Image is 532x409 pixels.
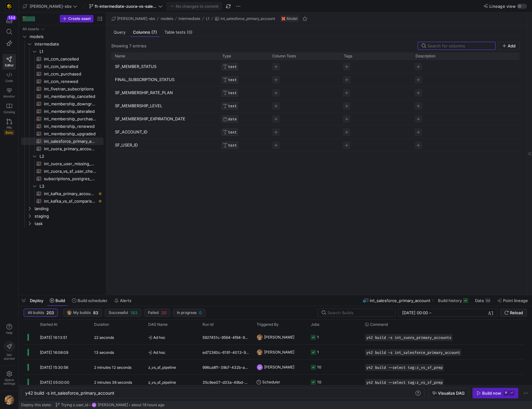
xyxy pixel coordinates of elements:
[498,42,520,50] button: Add
[5,79,13,83] span: Code
[173,309,206,317] button: In progress0
[4,353,15,360] span: Get started
[115,100,215,112] p: SF_MEMBERSHIP_LEVEL
[110,15,157,22] button: [PERSON_NAME]-sbx
[262,375,280,389] span: Scheduler
[111,43,146,48] div: Showing 7 entries
[317,330,319,344] div: 1
[115,126,215,138] p: SF_ACCOUNT_ID
[111,113,520,126] div: Press SPACE to select this row.
[73,310,91,315] span: My builds
[366,380,443,385] span: y42 build --select tag:z_vs_sf_prep
[35,205,102,212] span: landing
[44,190,96,197] span: int_kafka_primary_accounts​​​​​​​​​​
[327,310,390,315] input: Search Builds
[317,375,321,389] div: 10
[148,310,159,315] span: Failed
[21,123,103,130] a: int_membership_renewed​​​​​​​​​​
[257,334,263,340] img: https://storage.googleapis.com/y42-prod-data-exchange/images/1Nvl5cecG3s9yuu18pSpZlzl4PBNfpIlp06V...
[164,30,192,34] span: Table tests
[257,349,263,355] img: https://storage.googleapis.com/y42-prod-data-exchange/images/1Nvl5cecG3s9yuu18pSpZlzl4PBNfpIlp06V...
[114,30,126,34] span: Query
[21,190,103,197] div: Press SPACE to select this row.
[109,310,128,315] span: Successful
[44,85,96,93] span: int_fivetran_subscriptions​​​​​​​​​​
[44,70,96,78] span: int_ccm_purchased​​​​​​​​​​
[44,123,96,130] span: int_membership_renewed​​​​​​​​​​
[40,380,69,385] span: [DATE] 05:00:00
[148,322,168,327] span: DAG Name
[21,205,103,212] div: Press SPACE to select this row.
[4,395,14,405] img: https://storage.googleapis.com/y42-prod-data-exchange/images/1Nvl5cecG3s9yuu18pSpZlzl4PBNfpIlp06V...
[2,1,16,12] a: https://storage.googleapis.com/y42-prod-data-exchange/images/uAsz27BndGEK0hZWDFeOjoxA7jCwgK9jE472...
[21,123,103,130] div: Press SPACE to select this row.
[44,100,96,108] span: int_membership_downgraded​​​​​​​​​​
[204,15,211,22] button: L1
[2,116,16,137] a: PRsBeta
[178,17,200,21] span: intermediate
[21,78,103,85] div: Press SPACE to select this row.
[228,78,237,82] span: TEXT
[21,85,103,93] a: int_fivetran_subscriptions​​​​​​​​​​
[21,85,103,93] div: Press SPACE to select this row.
[25,390,114,396] span: y42 build -s int_salesforce_primary_account
[54,401,166,409] button: Trying z.user_idGJ[PERSON_NAME]about 18 hours ago
[508,43,515,48] span: Add
[264,330,294,344] span: [PERSON_NAME]
[21,220,103,227] div: Press SPACE to select this row.
[21,100,103,108] div: Press SPACE to select this row.
[21,190,103,197] a: int_kafka_primary_accounts​​​​​​​​​​
[264,345,294,359] span: [PERSON_NAME]
[151,30,157,34] span: (7)
[111,86,520,99] div: Press SPACE to select this row.
[40,350,68,355] span: [DATE] 16:06:09
[21,175,103,182] a: subscriptions_postgres_kafka_joined_view​​​​​​​​​​
[6,3,12,9] img: https://storage.googleapis.com/y42-prod-data-exchange/images/uAsz27BndGEK0hZWDFeOjoxA7jCwgK9jE472...
[177,15,202,22] button: intermediate
[21,403,51,407] span: Deploy this state:
[3,378,15,385] span: Space settings
[30,33,102,40] span: models
[438,298,462,303] span: Build history
[2,339,16,363] button: Getstarted
[21,145,103,152] a: int_zuora_primary_accounts​​​​​​​​​​
[213,15,277,22] button: int_salesforce_primary_account
[44,138,96,145] span: int_salesforce_primary_account​​​​​​​​​​
[366,350,460,355] span: y42 build -s int_salesforce_primary_account
[111,126,520,139] div: Press SPACE to select this row.
[3,110,15,114] span: Catalog
[92,402,97,407] div: GJ
[159,15,175,22] button: models
[47,295,68,306] button: Build
[24,360,525,375] div: Press SPACE to select this row.
[2,15,16,26] button: 144
[5,331,13,334] span: Help
[504,391,509,396] kbd: ⌘
[133,30,157,34] span: Columns
[40,322,57,327] span: Started At
[199,375,253,389] div: 35c9ee07-d33a-49bd-9768-7c3c237a4cd3
[44,108,96,115] span: int_membership_lateralled​​​​​​​​​​
[473,388,518,398] button: Build now⌘⏎
[21,130,103,137] a: int_membership_upgraded​​​​​​​​​​
[21,167,103,175] div: Press SPACE to select this row.
[148,360,176,375] span: z_vs_sf_pipeline
[44,175,96,182] span: subscriptions_postgres_kafka_joined_view​​​​​​​​​​
[21,100,103,108] a: int_membership_downgraded​​​​​​​​​​
[148,375,176,390] span: z_vs_sf_pipeline
[21,63,103,70] div: Press SPACE to select this row.
[21,70,103,78] div: Press SPACE to select this row.
[40,335,67,340] span: [DATE] 16:13:51
[21,108,103,115] a: int_membership_lateralled​​​​​​​​​​
[24,330,525,345] div: Press SPACE to select this row.
[60,15,93,22] button: Create asset
[30,298,43,303] span: Deploy
[228,91,237,95] span: TEXT
[257,364,263,370] div: GJ
[115,54,125,58] span: Name
[88,2,164,10] button: ft-intermediate-zuora-vs-salesforce-08052025
[7,126,12,129] span: PRs
[370,298,430,303] span: int_salesforce_primary_account
[94,322,109,327] span: Duration
[21,145,103,152] div: Press SPACE to select this row.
